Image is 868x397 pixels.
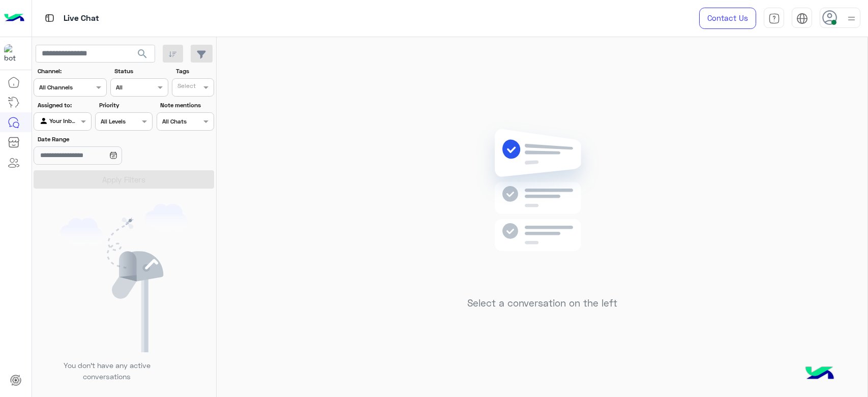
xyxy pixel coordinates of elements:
[38,67,106,76] label: Channel:
[469,121,616,290] img: no messages
[114,67,167,76] label: Status
[55,360,158,382] p: You don’t have any active conversations
[64,12,99,25] p: Live Chat
[130,45,155,67] button: search
[4,8,24,29] img: Logo
[768,13,780,24] img: tab
[160,101,213,110] label: Note mentions
[176,81,196,93] div: Select
[467,297,617,309] h5: Select a conversation on the left
[43,12,56,24] img: tab
[34,170,214,189] button: Apply Filters
[796,13,808,24] img: tab
[699,8,756,29] a: Contact Us
[136,48,148,60] span: search
[764,8,784,29] a: tab
[99,101,152,110] label: Priority
[60,204,188,352] img: empty users
[845,12,858,25] img: profile
[802,356,837,392] img: hulul-logo.png
[176,67,213,76] label: Tags
[4,44,22,63] img: 713415422032625
[38,101,90,110] label: Assigned to:
[38,135,152,144] label: Date Range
